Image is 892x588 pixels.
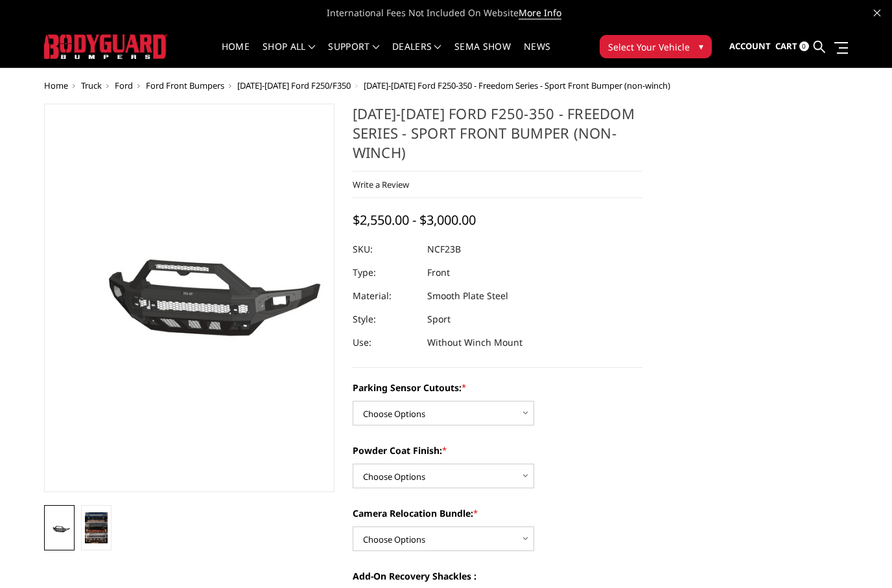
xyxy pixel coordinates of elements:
[353,261,417,284] dt: Type:
[44,104,334,492] a: 2023-2025 Ford F250-350 - Freedom Series - Sport Front Bumper (non-winch)
[608,40,690,54] span: Select Your Vehicle
[237,80,351,91] a: [DATE]-[DATE] Ford F250/F350
[353,211,476,229] span: $2,550.00 - $3,000.00
[353,331,417,354] dt: Use:
[85,512,108,543] img: Multiple lighting options
[600,35,712,58] button: Select Your Vehicle
[353,506,643,520] label: Camera Relocation Bundle:
[44,80,68,91] a: Home
[115,80,133,91] a: Ford
[427,308,451,331] dd: Sport
[44,34,167,58] img: BODYGUARD BUMPERS
[353,308,417,331] dt: Style:
[729,40,771,52] span: Account
[146,80,224,91] a: Ford Front Bumpers
[81,80,102,91] a: Truck
[427,284,508,308] dd: Smooth Plate Steel
[775,29,809,64] a: Cart 0
[427,238,461,261] dd: NCF23B
[222,42,250,67] a: Home
[353,104,643,172] h1: [DATE]-[DATE] Ford F250-350 - Freedom Series - Sport Front Bumper (non-winch)
[729,29,771,64] a: Account
[353,238,417,261] dt: SKU:
[799,41,809,51] span: 0
[48,524,71,534] img: 2023-2025 Ford F250-350 - Freedom Series - Sport Front Bumper (non-winch)
[328,42,379,67] a: Support
[775,40,797,52] span: Cart
[427,331,522,354] dd: Without Winch Mount
[353,284,417,308] dt: Material:
[519,6,561,19] a: More Info
[364,80,670,91] span: [DATE]-[DATE] Ford F250-350 - Freedom Series - Sport Front Bumper (non-winch)
[454,42,511,67] a: SEMA Show
[392,42,441,67] a: Dealers
[353,444,643,457] label: Powder Coat Finish:
[699,40,703,53] span: ▾
[353,179,409,190] a: Write a Review
[263,42,315,67] a: shop all
[353,381,643,394] label: Parking Sensor Cutouts:
[353,569,643,583] label: Add-On Recovery Shackles :
[427,261,450,284] dd: Front
[524,42,550,67] a: News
